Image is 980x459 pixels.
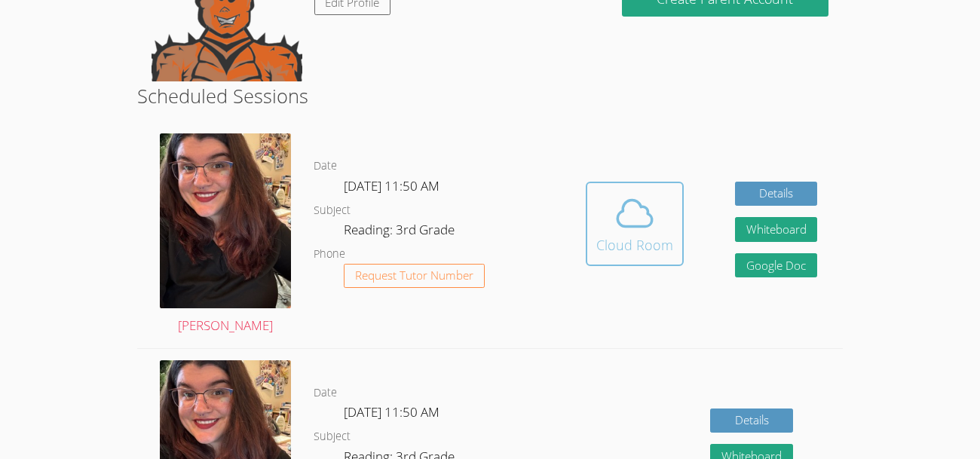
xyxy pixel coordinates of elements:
[344,219,458,245] dd: Reading: 3rd Grade
[344,403,439,421] span: [DATE] 11:50 AM
[314,201,351,220] dt: Subject
[314,427,351,446] dt: Subject
[314,157,337,176] dt: Date
[596,234,673,256] div: Cloud Room
[710,409,793,433] a: Details
[137,81,843,110] h2: Scheduled Sessions
[735,253,818,278] a: Google Doc
[344,177,439,194] span: [DATE] 11:50 AM
[314,245,345,264] dt: Phone
[735,182,818,207] a: Details
[735,217,818,242] button: Whiteboard
[160,133,291,337] a: [PERSON_NAME]
[355,270,473,281] span: Request Tutor Number
[344,264,485,289] button: Request Tutor Number
[586,182,684,266] button: Cloud Room
[160,133,291,308] img: IMG_7509.jpeg
[314,384,337,402] dt: Date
